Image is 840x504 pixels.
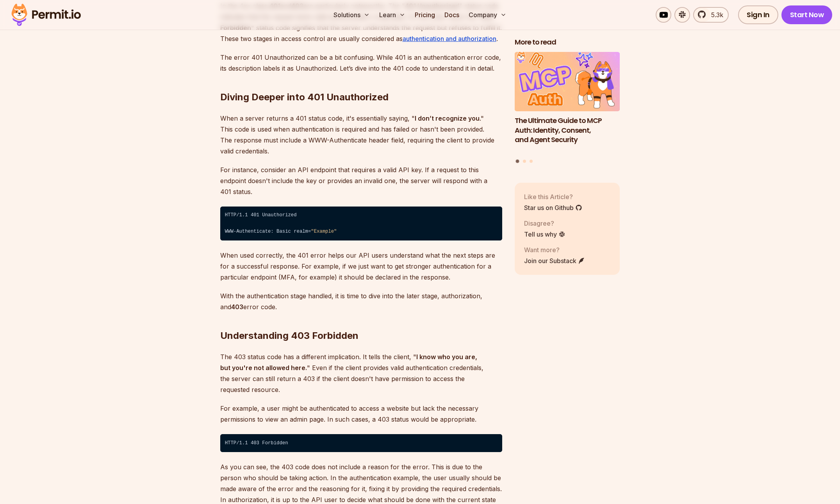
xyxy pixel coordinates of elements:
[403,35,496,43] a: authentication and authorization
[515,52,620,164] div: Posts
[220,403,502,425] p: For example, a user might be authenticated to access a website but lack the necessary permissions...
[220,298,502,342] h2: Understanding 403 Forbidden
[220,13,493,32] strong: 403 Forbidden
[376,7,408,23] button: Learn
[530,159,533,162] button: Go to slide 3
[515,52,620,155] a: The Ultimate Guide to MCP Auth: Identity, Consent, and Agent SecurityThe Ultimate Guide to MCP Au...
[524,256,585,265] a: Join our Substack
[515,52,620,155] li: 1 of 3
[515,116,620,144] h3: The Ultimate Guide to MCP Auth: Identity, Consent, and Agent Security
[524,192,582,201] p: Like this Article?
[330,7,373,23] button: Solutions
[781,5,833,24] a: Start Now
[231,303,243,311] strong: 403
[311,229,337,234] span: "Example"
[524,203,582,212] a: Star us on Github
[220,60,502,103] h2: Diving Deeper into 401 Unauthorized
[220,434,502,452] code: HTTP/1.1 403 Forbidden
[220,164,502,197] p: For instance, consider an API endpoint that requires a valid API key. If a request to this endpoi...
[441,7,462,23] a: Docs
[220,290,502,312] p: With the authentication stage handled, it is time to dive into the later stage, authorization, an...
[523,159,526,162] button: Go to slide 2
[516,159,519,163] button: Go to slide 1
[524,218,565,228] p: Disagree?
[738,5,778,24] a: Sign In
[220,250,502,283] p: When used correctly, the 401 error helps our API users understand what the next steps are for a s...
[220,351,502,395] p: The 403 status code has a different implication. It tells the client, " " Even if the client prov...
[706,10,723,20] span: 5.3k
[524,245,585,254] p: Want more?
[515,37,620,47] h2: More to read
[412,7,438,23] a: Pricing
[415,114,480,122] strong: I don’t recognize you
[220,113,502,157] p: When a server returns a 401 status code, it's essentially saying, " ." This code is used when aut...
[220,207,502,241] code: HTTP/1.1 401 Unauthorized ⁠ WWW-Authenticate: Basic realm=
[465,7,510,23] button: Company
[220,52,502,74] p: The error 401 Unauthorized can be a bit confusing. While 401 is an authentication error code, its...
[524,229,565,239] a: Tell us why
[693,7,729,23] a: 5.3k
[515,52,620,111] img: The Ultimate Guide to MCP Auth: Identity, Consent, and Agent Security
[8,2,84,28] img: Permit logo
